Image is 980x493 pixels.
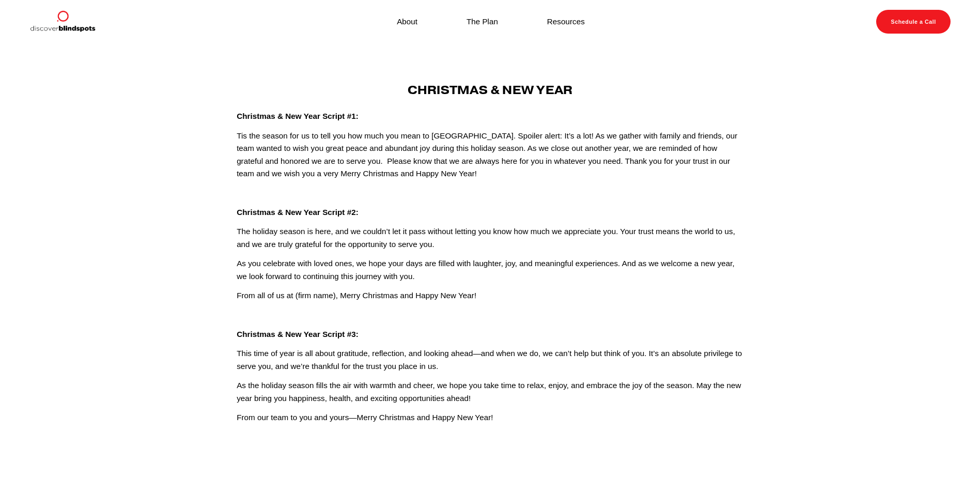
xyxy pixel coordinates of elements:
[237,411,743,424] p: From our team to you and yours—Merry Christmas and Happy New Year!
[237,225,743,251] p: The holiday season is here, and we couldn’t let it pass without letting you know how much we appr...
[237,289,743,302] p: From all of us at (firm name), Merry Christmas and Happy New Year!
[408,83,572,97] strong: Christmas & New Year
[237,257,743,283] p: As you celebrate with loved ones, we hope your days are filled with laughter, joy, and meaningful...
[876,10,951,34] a: Schedule a Call
[237,379,743,405] p: As the holiday season fills the air with warmth and cheer, we hope you take time to relax, enjoy,...
[237,347,743,373] p: This time of year is all about gratitude, reflection, and looking ahead—and when we do, we can’t ...
[237,130,743,180] p: Tis the season for us to tell you how much you mean to [GEOGRAPHIC_DATA]. Spoiler alert: It’s a l...
[547,14,585,28] a: Resources
[29,10,96,34] img: Discover Blind Spots
[397,14,417,28] a: About
[237,112,359,120] strong: Christmas & New Year Script #1:
[237,208,359,217] strong: Christmas & New Year Script #2:
[237,330,359,338] strong: Christmas & New Year Script #3:
[466,14,498,28] a: The Plan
